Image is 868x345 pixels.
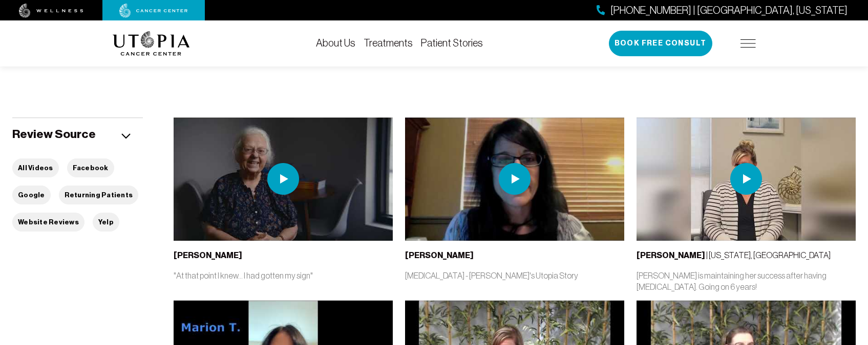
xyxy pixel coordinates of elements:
[405,270,624,281] p: [MEDICAL_DATA] - [PERSON_NAME]'s Utopia Story
[12,126,96,142] h5: Review Source
[12,213,84,232] button: Website Reviews
[119,4,188,18] img: cancer center
[174,118,393,241] img: thumbnail
[12,158,59,177] button: All Videos
[637,250,705,260] b: [PERSON_NAME]
[364,37,413,49] a: Treatments
[637,270,856,292] p: [PERSON_NAME] is maintaining her success after having [MEDICAL_DATA]. Going on 6 years!
[740,39,756,48] img: icon-hamburger
[59,186,139,204] button: Returning Patients
[499,163,531,195] img: play icon
[405,250,474,260] b: [PERSON_NAME]
[19,4,83,18] img: wellness
[597,3,848,18] a: [PHONE_NUMBER] | [GEOGRAPHIC_DATA], [US_STATE]
[67,158,114,177] button: Facebook
[93,213,119,232] button: Yelp
[405,118,624,241] img: thumbnail
[610,3,848,18] span: [PHONE_NUMBER] | [GEOGRAPHIC_DATA], [US_STATE]
[421,37,483,49] a: Patient Stories
[12,186,51,204] button: Google
[267,163,299,195] img: play icon
[174,250,242,260] b: [PERSON_NAME]
[174,270,393,281] p: "At that point I knew... I had gotten my sign"
[113,31,190,56] img: logo
[637,250,831,260] span: | [US_STATE], [GEOGRAPHIC_DATA]
[637,118,856,241] img: thumbnail
[316,37,355,49] a: About Us
[609,31,712,56] button: Book Free Consult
